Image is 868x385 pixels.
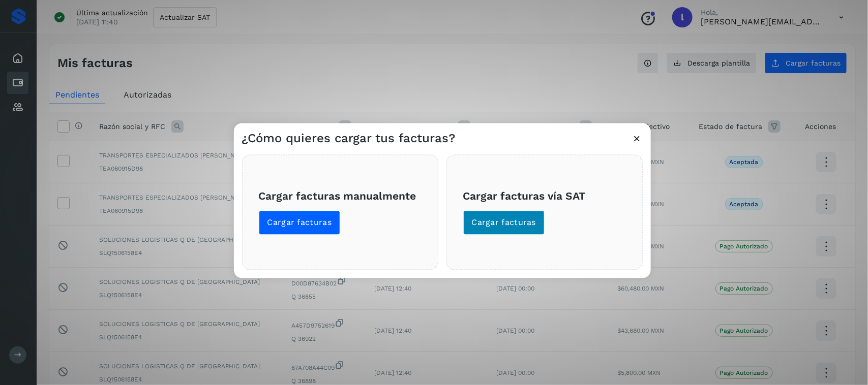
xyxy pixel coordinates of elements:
[463,189,626,202] h3: Cargar facturas vía SAT
[259,211,341,235] button: Cargar facturas
[463,211,545,235] button: Cargar facturas
[472,217,536,229] span: Cargar facturas
[267,217,332,229] span: Cargar facturas
[242,132,456,146] h3: ¿Cómo quieres cargar tus facturas?
[259,189,422,202] h3: Cargar facturas manualmente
